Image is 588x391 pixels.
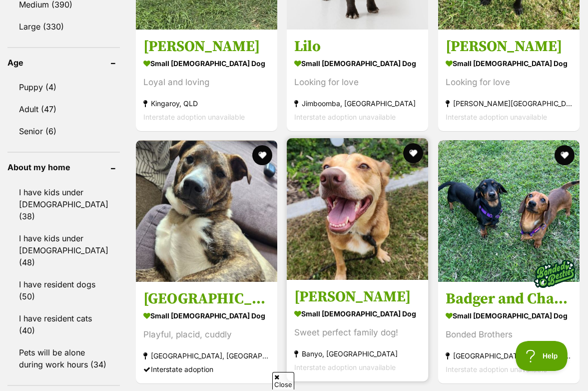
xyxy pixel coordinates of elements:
[287,138,428,280] img: Sally - Australian Kelpie x Catahoula Leopard Dog
[287,29,428,131] a: Lilo small [DEMOGRAPHIC_DATA] Dog Looking for love Jimboomba, [GEOGRAPHIC_DATA] Interstate adopti...
[143,112,245,121] span: Interstate adoption unavailable
[7,228,120,273] a: I have kids under [DEMOGRAPHIC_DATA] (48)
[252,145,272,165] button: favourite
[446,308,572,323] strong: small [DEMOGRAPHIC_DATA] Dog
[143,328,270,341] div: Playful, placid, cuddly
[7,99,120,120] a: Adult (47)
[143,56,270,70] strong: small [DEMOGRAPHIC_DATA] Dog
[143,37,270,56] h3: [PERSON_NAME]
[143,308,270,323] strong: small [DEMOGRAPHIC_DATA] Dog
[7,182,120,227] a: I have kids under [DEMOGRAPHIC_DATA] (38)
[143,96,270,110] strong: Kingaroy, QLD
[7,121,120,142] a: Senior (6)
[294,326,421,339] div: Sweet perfect family dog!
[555,145,575,165] button: favourite
[438,282,580,383] a: Badger and Chance small [DEMOGRAPHIC_DATA] Dog Bonded Brothers [GEOGRAPHIC_DATA], [GEOGRAPHIC_DAT...
[294,75,421,89] div: Looking for love
[136,282,277,383] a: [GEOGRAPHIC_DATA] small [DEMOGRAPHIC_DATA] Dog Playful, placid, cuddly [GEOGRAPHIC_DATA], [GEOGRA...
[446,289,572,308] h3: Badger and Chance
[446,56,572,70] strong: small [DEMOGRAPHIC_DATA] Dog
[446,112,547,121] span: Interstate adoption unavailable
[404,143,424,163] button: favourite
[446,365,547,373] span: Interstate adoption unavailable
[446,37,572,56] h3: [PERSON_NAME]
[530,249,580,299] img: bonded besties
[446,75,572,89] div: Looking for love
[294,306,421,321] strong: small [DEMOGRAPHIC_DATA] Dog
[287,280,428,381] a: [PERSON_NAME] small [DEMOGRAPHIC_DATA] Dog Sweet perfect family dog! Banyo, [GEOGRAPHIC_DATA] Int...
[143,349,270,362] strong: [GEOGRAPHIC_DATA], [GEOGRAPHIC_DATA]
[7,16,120,37] a: Large (330)
[446,349,572,362] strong: [GEOGRAPHIC_DATA], [GEOGRAPHIC_DATA]
[7,342,120,375] a: Pets will be alone during work hours (34)
[438,140,580,282] img: Badger and Chance - Dachshund (Miniature Smooth Haired) Dog
[7,77,120,98] a: Puppy (4)
[272,372,294,389] span: Close
[294,96,421,110] strong: Jimboomba, [GEOGRAPHIC_DATA]
[294,112,396,121] span: Interstate adoption unavailable
[136,29,277,131] a: [PERSON_NAME] small [DEMOGRAPHIC_DATA] Dog Loyal and loving Kingaroy, QLD Interstate adoption una...
[136,140,277,282] img: Orville - Fox Terrier Dog
[143,362,270,376] div: Interstate adoption
[7,58,120,67] header: Age
[446,96,572,110] strong: [PERSON_NAME][GEOGRAPHIC_DATA], [GEOGRAPHIC_DATA]
[7,308,120,341] a: I have resident cats (40)
[294,287,421,306] h3: [PERSON_NAME]
[143,75,270,89] div: Loyal and loving
[438,29,580,131] a: [PERSON_NAME] small [DEMOGRAPHIC_DATA] Dog Looking for love [PERSON_NAME][GEOGRAPHIC_DATA], [GEOG...
[7,163,120,172] header: About my home
[446,328,572,341] div: Bonded Brothers
[294,56,421,70] strong: small [DEMOGRAPHIC_DATA] Dog
[294,363,396,371] span: Interstate adoption unavailable
[294,37,421,56] h3: Lilo
[143,289,270,308] h3: [GEOGRAPHIC_DATA]
[294,347,421,360] strong: Banyo, [GEOGRAPHIC_DATA]
[516,341,568,371] iframe: Help Scout Beacon - Open
[7,274,120,307] a: I have resident dogs (50)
